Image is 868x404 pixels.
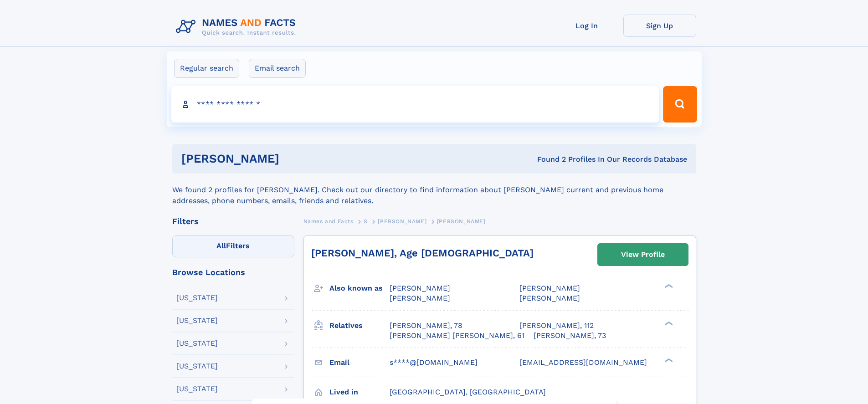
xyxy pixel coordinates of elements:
[174,59,239,78] label: Regular search
[172,15,303,39] img: Logo Names and Facts
[378,215,426,227] a: [PERSON_NAME]
[364,215,368,227] a: S
[550,15,623,37] a: Log In
[663,357,673,363] div: ❯
[172,268,294,276] div: Browse Locations
[663,320,673,326] div: ❯
[390,321,462,331] a: [PERSON_NAME], 78
[329,318,390,333] h3: Relatives
[216,241,226,250] span: All
[176,294,218,302] div: [US_STATE]
[329,281,390,296] h3: Also known as
[311,247,534,259] a: [PERSON_NAME], Age [DEMOGRAPHIC_DATA]
[172,174,696,206] div: We found 2 profiles for [PERSON_NAME]. Check out our directory to find information about [PERSON_...
[176,340,218,347] div: [US_STATE]
[329,384,390,400] h3: Lived in
[172,235,294,257] label: Filters
[437,218,486,225] span: [PERSON_NAME]
[329,355,390,370] h3: Email
[172,217,294,225] div: Filters
[623,15,696,37] a: Sign Up
[519,284,580,292] span: [PERSON_NAME]
[378,218,426,225] span: [PERSON_NAME]
[181,153,408,164] h1: [PERSON_NAME]
[663,86,697,123] button: Search Button
[408,154,687,164] div: Found 2 Profiles In Our Records Database
[390,388,546,396] span: [GEOGRAPHIC_DATA], [GEOGRAPHIC_DATA]
[176,317,218,324] div: [US_STATE]
[519,321,594,331] a: [PERSON_NAME], 112
[390,284,450,292] span: [PERSON_NAME]
[364,218,368,225] span: S
[519,358,647,367] span: [EMAIL_ADDRESS][DOMAIN_NAME]
[534,331,606,341] a: [PERSON_NAME], 73
[303,215,354,227] a: Names and Facts
[519,294,580,302] span: [PERSON_NAME]
[663,283,673,289] div: ❯
[176,385,218,393] div: [US_STATE]
[621,244,665,265] div: View Profile
[390,331,524,341] a: [PERSON_NAME] [PERSON_NAME], 61
[176,363,218,370] div: [US_STATE]
[249,59,306,78] label: Email search
[390,294,450,302] span: [PERSON_NAME]
[598,244,688,266] a: View Profile
[171,86,659,123] input: search input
